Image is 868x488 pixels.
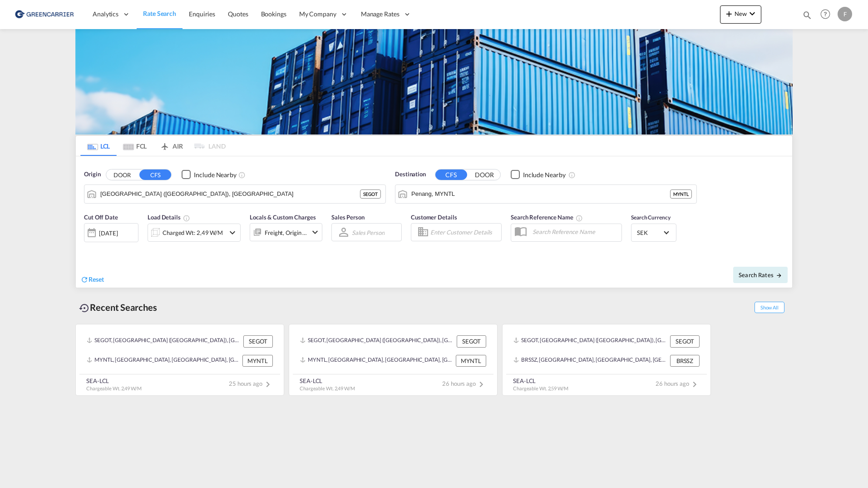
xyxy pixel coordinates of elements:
div: MYNTL [670,189,692,199]
md-icon: icon-chevron-down [227,227,238,238]
md-input-container: Penang, MYNTL [395,185,696,203]
span: Analytics [93,10,118,19]
md-select: Sales Person [351,226,385,239]
md-icon: icon-chevron-down [747,8,758,19]
span: Sales Person [331,214,365,221]
span: Help [818,6,833,22]
recent-search-card: SEGOT, [GEOGRAPHIC_DATA] ([GEOGRAPHIC_DATA]), [GEOGRAPHIC_DATA], [GEOGRAPHIC_DATA], [GEOGRAPHIC_D... [502,324,711,396]
md-icon: icon-chevron-down [310,227,321,238]
div: SEGOT [457,335,486,347]
div: SEGOT [670,335,700,347]
md-icon: Your search will be saved by the below given name [576,214,583,222]
div: SEGOT, Gothenburg (Goteborg), Sweden, Northern Europe, Europe [87,335,241,347]
span: Reset [89,275,104,283]
div: MYNTL [456,355,486,367]
div: BRSSZ [670,355,700,367]
button: Search Ratesicon-arrow-right [733,267,788,283]
md-checkbox: Checkbox No Ink [182,170,237,179]
div: icon-refreshReset [80,275,104,285]
div: MYNTL [242,355,273,367]
recent-search-card: SEGOT, [GEOGRAPHIC_DATA] ([GEOGRAPHIC_DATA]), [GEOGRAPHIC_DATA], [GEOGRAPHIC_DATA], [GEOGRAPHIC_D... [75,324,284,396]
md-icon: icon-arrow-right [776,272,782,279]
span: Chargeable Wt. 2,59 W/M [513,385,568,391]
md-tab-item: LCL [80,136,117,156]
span: 26 hours ago [442,380,487,387]
span: Search Reference Name [511,214,583,221]
md-icon: icon-chevron-right [476,379,487,390]
span: My Company [299,10,336,19]
div: Freight Origin Destination [265,226,307,239]
md-icon: icon-chevron-right [262,379,273,390]
input: Enter Customer Details [430,225,498,239]
md-pagination-wrapper: Use the left and right arrow keys to navigate between tabs [80,136,226,156]
span: Load Details [148,214,190,221]
span: Show All [755,302,784,313]
md-icon: icon-refresh [80,275,89,284]
span: Enquiries [189,10,215,18]
md-icon: Chargeable Weight [183,214,190,222]
img: 609dfd708afe11efa14177256b0082fb.png [14,4,75,25]
div: Freight Origin Destinationicon-chevron-down [250,223,322,241]
span: Origin [84,170,100,179]
span: 26 hours ago [656,380,700,387]
span: Chargeable Wt. 2,49 W/M [300,385,355,391]
md-tab-item: AIR [153,136,189,156]
div: MYNTL, Penang, Malaysia, South East Asia, Asia Pacific [87,355,240,367]
span: Locals & Custom Charges [250,214,316,221]
div: BRSSZ, Santos, Brazil, South America, Americas [513,355,668,367]
button: CFS [435,169,467,180]
span: Quotes [228,10,248,18]
div: SEGOT, Gothenburg (Goteborg), Sweden, Northern Europe, Europe [513,335,668,347]
span: Cut Off Date [84,214,118,221]
span: Chargeable Wt. 2,49 W/M [86,385,142,391]
md-icon: icon-airplane [159,141,170,148]
div: SEGOT, Gothenburg (Goteborg), Sweden, Northern Europe, Europe [300,335,454,347]
md-icon: Unchecked: Ignores neighbouring ports when fetching rates.Checked : Includes neighbouring ports w... [238,171,246,179]
img: GreenCarrierFCL_LCL.png [75,29,793,134]
button: DOOR [469,169,500,180]
div: F [838,7,852,21]
div: Origin DOOR CFS Checkbox No InkUnchecked: Ignores neighbouring ports when fetching rates.Checked ... [76,156,792,288]
div: Include Nearby [523,170,566,179]
span: Destination [395,170,426,179]
button: icon-plus 400-fgNewicon-chevron-down [720,5,761,24]
div: SEA-LCL [300,377,355,385]
span: Manage Rates [361,10,399,19]
md-icon: icon-chevron-right [689,379,700,390]
md-tab-item: FCL [117,136,153,156]
div: Charged Wt: 2,49 W/Micon-chevron-down [148,224,241,242]
md-checkbox: Checkbox No Ink [511,170,566,179]
div: MYNTL, Penang, Malaysia, South East Asia, Asia Pacific [300,355,454,367]
div: Charged Wt: 2,49 W/M [163,226,223,239]
span: Search Rates [739,271,782,279]
button: CFS [139,169,171,180]
md-icon: icon-plus 400-fg [724,8,735,19]
div: SEA-LCL [513,377,568,385]
span: SEK [637,229,662,237]
span: New [724,10,758,17]
recent-search-card: SEGOT, [GEOGRAPHIC_DATA] ([GEOGRAPHIC_DATA]), [GEOGRAPHIC_DATA], [GEOGRAPHIC_DATA], [GEOGRAPHIC_D... [289,324,498,396]
button: DOOR [106,169,138,180]
span: Bookings [261,10,286,18]
span: 25 hours ago [229,380,273,387]
span: Search Currency [631,214,671,221]
input: Search Reference Name [528,225,621,239]
div: icon-magnify [802,10,812,24]
md-select: Select Currency: kr SEKSweden Krona [636,226,671,239]
md-input-container: Gothenburg (Goteborg), SEGOT [84,185,385,203]
span: Rate Search [143,10,176,17]
span: Customer Details [411,214,457,221]
div: [DATE] [99,229,118,237]
div: SEGOT [243,335,273,347]
md-icon: icon-magnify [802,10,812,20]
div: Recent Searches [75,297,161,318]
div: Include Nearby [194,170,237,179]
input: Search by Port [100,187,360,201]
md-icon: Unchecked: Ignores neighbouring ports when fetching rates.Checked : Includes neighbouring ports w... [568,171,576,179]
div: SEGOT [360,189,381,199]
div: [DATE] [84,223,138,242]
md-icon: icon-backup-restore [79,303,90,314]
input: Search by Port [411,187,670,201]
div: Help [818,6,838,23]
